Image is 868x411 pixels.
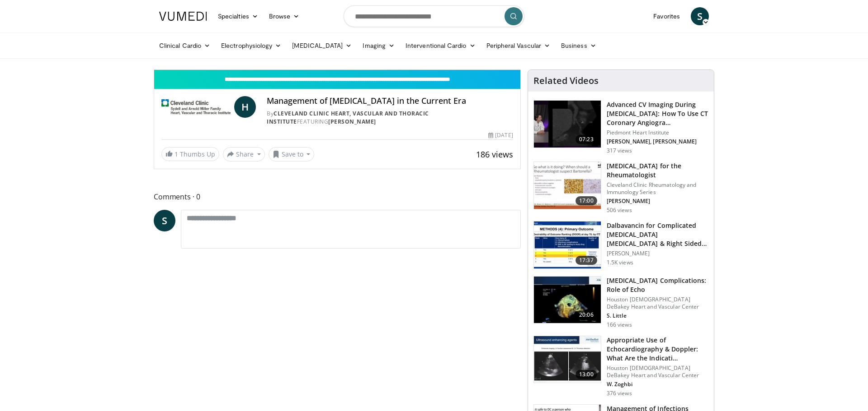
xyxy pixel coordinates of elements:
p: 1.5K views [607,259,633,266]
a: 20:06 [MEDICAL_DATA] Complications: Role of Echo Houston [DEMOGRAPHIC_DATA] DeBakey Heart and Vas... [533,276,708,328]
p: [PERSON_NAME] [607,198,708,205]
h4: Management of [MEDICAL_DATA] in the Current Era [267,96,513,106]
span: 13:00 [576,370,597,379]
p: W. Zoghbi [607,381,708,388]
img: 071bf604-55fe-4612-bb61-4c7dbe9dc179.150x105_q85_crop-smart_upscale.jpg [534,101,601,148]
p: 506 views [607,207,632,214]
h3: Advanced CV Imaging During [MEDICAL_DATA]: How To Use CT Coronary Angiogra… [607,100,708,127]
a: 13:00 Appropriate Use of Echocardiography & Doppler: What Are the Indicati… Houston [DEMOGRAPHIC_... [533,336,708,397]
span: Comments 0 [154,191,521,203]
p: S. Little [607,312,708,319]
p: 376 views [607,390,632,397]
a: 07:23 Advanced CV Imaging During [MEDICAL_DATA]: How To Use CT Coronary Angiogra… Piedmont Heart ... [533,100,708,154]
a: 17:00 [MEDICAL_DATA] for the Rheumatologist Cleveland Clinic Rheumatology and Immunology Series [... [533,162,708,214]
span: 07:23 [576,135,597,144]
a: 1 Thumbs Up [161,147,219,161]
p: 317 views [607,147,632,154]
button: Save to [269,147,315,162]
a: S [154,210,175,231]
h3: [MEDICAL_DATA] for the Rheumatologist [607,162,708,180]
p: 166 views [607,321,632,328]
div: [DATE] [488,131,513,139]
a: Imaging [357,37,400,55]
p: Piedmont Heart Institute [607,129,708,136]
p: [PERSON_NAME] [607,250,708,257]
span: 1 [175,150,178,158]
img: 33bd2010-25f7-4546-be08-76b8e6be7f48.150x105_q85_crop-smart_upscale.jpg [534,222,601,268]
h3: [MEDICAL_DATA] Complications: Role of Echo [607,276,708,294]
a: Business [556,37,602,55]
p: Cleveland Clinic Rheumatology and Immunology Series [607,181,708,196]
p: Houston [DEMOGRAPHIC_DATA] DeBakey Heart and Vascular Center [607,296,708,310]
a: 17:37 Dalbavancin for Complicated [MEDICAL_DATA] [MEDICAL_DATA] & Right Sided Endocardi… [PERSON_... [533,221,708,269]
a: Browse [264,7,305,25]
a: H [234,96,256,118]
img: Cleveland Clinic Heart, Vascular and Thoracic Institute [161,96,231,118]
a: [MEDICAL_DATA] [287,37,357,55]
a: Specialties [212,7,264,25]
img: 8c34a010-3adc-4454-aef0-fe1b11b3d20e.150x105_q85_crop-smart_upscale.jpg [534,336,601,383]
a: S [691,7,709,25]
span: 186 views [476,149,513,160]
span: 20:06 [576,310,597,319]
p: Houston [DEMOGRAPHIC_DATA] DeBakey Heart and Vascular Center [607,365,708,379]
a: [PERSON_NAME] [328,118,376,125]
a: Clinical Cardio [154,37,216,55]
span: 17:37 [576,256,597,265]
input: Search topics, interventions [344,5,524,27]
a: Interventional Cardio [400,37,481,55]
div: By FEATURING [267,110,513,126]
img: 0d32fb67-6941-41e7-8450-32c745e47ed4.150x105_q85_crop-smart_upscale.jpg [534,277,601,323]
p: [PERSON_NAME], [PERSON_NAME] [607,138,708,145]
h4: Related Videos [533,75,599,86]
a: Cleveland Clinic Heart, Vascular and Thoracic Institute [267,110,429,125]
h3: Dalbavancin for Complicated [MEDICAL_DATA] [MEDICAL_DATA] & Right Sided Endocardi… [607,221,708,248]
button: Share [223,147,265,162]
a: Favorites [648,7,685,25]
a: Peripheral Vascular [481,37,556,55]
h3: Appropriate Use of Echocardiography & Doppler: What Are the Indicati… [607,336,708,363]
a: Electrophysiology [216,37,287,55]
img: 75cf4903-aede-45bd-bf48-4cb38d9f4870.150x105_q85_crop-smart_upscale.jpg [534,162,601,209]
img: VuMedi Logo [159,12,207,21]
span: 17:00 [576,196,597,205]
